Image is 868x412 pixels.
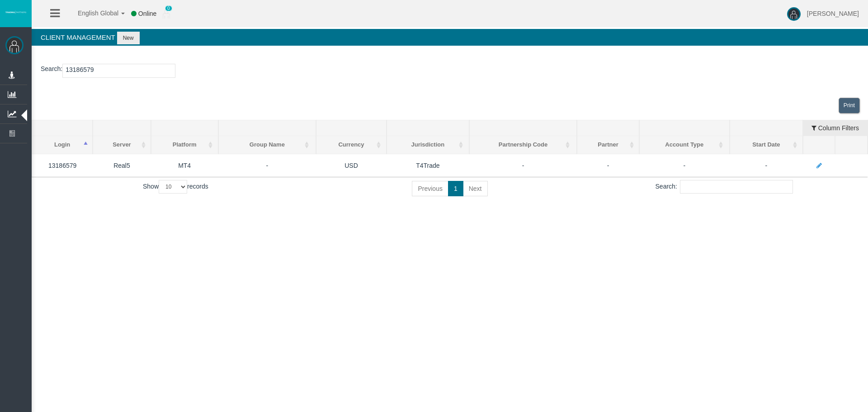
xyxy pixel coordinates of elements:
th: Partnership Code: activate to sort column ascending [469,136,577,154]
th: Server: activate to sort column ascending [93,136,151,154]
span: [PERSON_NAME] [807,10,859,17]
a: Next [463,181,488,196]
label: Search: [656,180,793,194]
img: user_small.png [163,9,170,19]
td: Real5 [93,154,151,177]
th: Partner: activate to sort column ascending [577,136,639,154]
span: 0 [165,5,172,11]
td: - [639,154,730,177]
img: logo.svg [5,10,27,14]
a: 1 [448,181,463,196]
a: View print view [839,98,860,114]
td: 13186579 [32,154,93,177]
label: Show records [143,180,208,194]
th: Jurisdiction: activate to sort column ascending [387,136,469,154]
img: user-image [787,7,801,21]
th: Platform: activate to sort column ascending [151,136,218,154]
th: Account Type: activate to sort column ascending [639,136,730,154]
th: Start Date: activate to sort column ascending [730,136,803,154]
a: Previous [412,181,448,196]
th: Login: activate to sort column descending [32,136,93,154]
label: Search [41,64,61,74]
button: New [117,32,140,44]
button: Column Filters [803,120,867,136]
span: Column Filters [818,118,859,132]
select: Showrecords [159,180,187,194]
td: MT4 [151,154,218,177]
input: Search: [680,180,793,194]
td: T4Trade [387,154,469,177]
span: Print [844,102,855,109]
td: USD [316,154,387,177]
td: - [218,154,316,177]
th: Currency: activate to sort column ascending [316,136,387,154]
span: English Global [66,9,118,17]
td: - [577,154,639,177]
th: Group Name: activate to sort column ascending [218,136,316,154]
span: Client Management [41,33,115,41]
span: Online [138,10,156,17]
td: - [469,154,577,177]
td: - [730,154,803,177]
p: : [41,64,859,78]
